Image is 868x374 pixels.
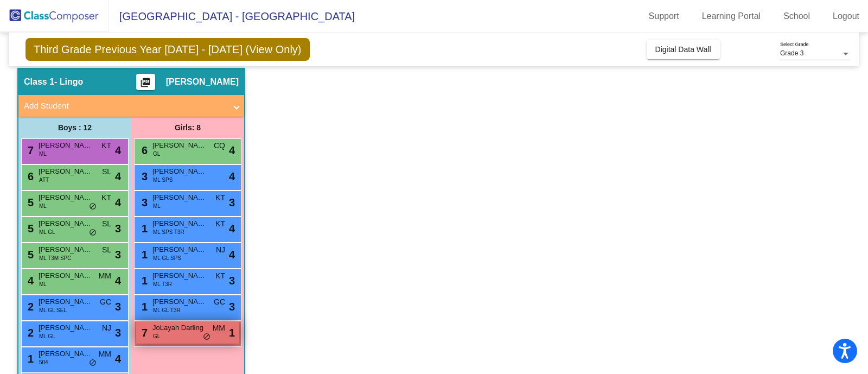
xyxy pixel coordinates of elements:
span: do_not_disturb_alt [89,202,97,211]
span: [PERSON_NAME] [152,166,207,177]
span: [PERSON_NAME] [152,270,207,281]
span: SL [102,166,111,178]
span: 3 [229,272,235,289]
span: do_not_disturb_alt [203,333,210,341]
mat-panel-title: Add Student [24,100,226,112]
span: CQ [214,140,225,151]
span: 4 [115,272,121,289]
span: Grade 3 [780,49,803,57]
span: 1 [229,325,235,341]
span: [PERSON_NAME] [39,218,93,229]
span: 4 [25,275,34,287]
span: ML [39,150,47,158]
span: [PERSON_NAME] [152,140,207,151]
span: - Lingo [54,77,83,87]
span: 1 [139,275,148,287]
span: 5 [25,249,34,261]
span: KT [215,192,225,204]
span: [PERSON_NAME] [PERSON_NAME] [39,270,93,281]
a: School [775,8,819,25]
span: GC [214,296,225,308]
span: GL [153,150,160,158]
span: 1 [25,353,34,365]
span: 1 [139,301,148,313]
button: Print Students Details [136,74,155,90]
span: 4 [115,142,121,159]
span: 4 [229,142,235,159]
span: GL [153,332,160,340]
span: [PERSON_NAME] [152,192,207,203]
span: [PERSON_NAME] [39,296,93,307]
span: ML SPS T3R [153,228,184,236]
span: 4 [115,194,121,211]
span: 3 [115,246,121,263]
span: [PERSON_NAME] [39,140,93,151]
span: 5 [25,223,34,234]
span: ML T3M SPC [39,254,71,262]
a: Learning Portal [693,8,770,25]
span: [PERSON_NAME] [39,322,93,333]
span: 4 [115,168,121,185]
span: GC [100,296,111,308]
span: [PERSON_NAME] [39,166,93,177]
span: ML GL SEL [39,306,67,314]
span: do_not_disturb_alt [89,229,97,237]
span: 4 [229,168,235,185]
mat-icon: picture_as_pdf [139,77,152,92]
span: ML [153,202,161,210]
span: ML T3R [153,280,172,288]
span: 7 [139,327,148,339]
span: 4 [229,246,235,263]
span: ML [39,202,47,210]
button: Digital Data Wall [647,40,720,59]
span: NJ [102,322,111,334]
span: [PERSON_NAME] [166,77,239,87]
div: Girls: 8 [131,117,244,138]
span: [PERSON_NAME] [39,192,93,203]
span: Digital Data Wall [655,45,711,54]
span: MM [213,322,225,334]
span: 6 [139,144,148,156]
span: 2 [25,327,34,339]
span: JoLayah Darling [152,322,207,333]
span: 3 [139,170,148,182]
span: 3 [229,299,235,315]
span: [PERSON_NAME]-Tema [152,296,207,307]
span: SL [102,218,111,230]
span: 7 [25,144,34,156]
span: ML GL [39,228,55,236]
span: 4 [229,220,235,237]
span: ML GL [39,332,55,340]
span: 1 [139,223,148,234]
span: KT [101,140,111,151]
span: 3 [115,325,121,341]
span: ML SPS [153,176,173,184]
span: 3 [115,299,121,315]
span: MM [99,270,111,282]
span: SL [102,244,111,256]
span: ATT [39,176,49,184]
span: 6 [25,170,34,182]
span: [PERSON_NAME] [39,348,93,359]
mat-expansion-panel-header: Add Student [18,95,244,117]
span: Third Grade Previous Year [DATE] - [DATE] (View Only) [25,38,310,61]
span: 1 [139,249,148,261]
span: [PERSON_NAME] [152,218,207,229]
span: ML GL T3R [153,306,181,314]
span: KT [215,270,225,282]
span: 3 [115,220,121,237]
span: Class 1 [24,77,54,87]
span: [GEOGRAPHIC_DATA] - [GEOGRAPHIC_DATA] [108,8,355,25]
span: 5 [25,196,34,208]
span: 4 [115,351,121,367]
a: Support [640,8,688,25]
span: ML GL SPS [153,254,181,262]
span: do_not_disturb_alt [89,359,97,367]
span: [PERSON_NAME] [PERSON_NAME] [152,244,207,255]
span: 3 [229,194,235,211]
span: ML [39,280,47,288]
span: KT [215,218,225,230]
span: KT [101,192,111,204]
a: Logout [824,8,868,25]
span: [PERSON_NAME] [39,244,93,255]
